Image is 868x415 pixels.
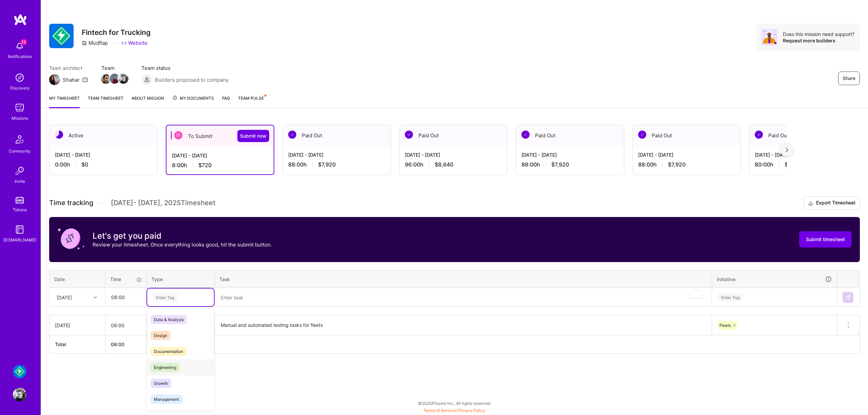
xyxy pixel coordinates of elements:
span: $720 [198,162,212,169]
p: Review your timesheet. Once everything looks good, hit the submit button. [93,241,272,248]
img: teamwork [13,101,26,115]
span: Team architect [49,64,88,72]
th: Type [147,270,215,288]
div: Tokens [13,206,27,213]
a: User Avatar [11,388,28,401]
a: Website [121,39,147,46]
textarea: Manual and automated testing tasks for fleets [215,316,711,335]
img: User Avatar [13,388,26,401]
span: Builders proposed to company [155,76,229,83]
img: Company Logo [49,24,74,48]
div: [DATE] [57,294,72,301]
div: Enter Tag [153,292,178,302]
div: Paid Out [749,125,857,146]
div: Initiative [717,275,832,283]
div: [DATE] - [DATE] [288,151,385,158]
div: [DATE] - [DATE] [405,151,502,158]
img: Paid Out [521,131,530,139]
img: tokens [16,197,24,203]
a: About Mission [132,95,164,108]
a: Team Pulse [238,95,266,108]
img: discovery [13,71,26,84]
img: Team Member Avatar [118,74,129,84]
div: 96:00 h [405,161,502,168]
img: Avatar [761,29,777,45]
div: Mudflap [82,39,108,46]
span: Data & Analysis [151,315,187,324]
img: Team Architect [49,74,60,85]
a: My Documents [172,95,214,108]
img: Paid Out [638,131,646,139]
div: Request more builders [783,37,854,44]
span: Management [151,395,182,404]
div: [DATE] [55,322,100,329]
span: Team status [141,64,229,72]
span: Design [151,331,171,340]
div: © 2025 ATeams Inc., All rights reserved. [41,395,868,412]
img: Submit [845,295,851,300]
input: HH:MM [106,288,146,306]
span: Submit now [240,133,267,139]
div: Invite [15,178,25,185]
img: Active [55,131,63,139]
img: Paid Out [405,131,413,139]
input: HH:MM [105,316,146,334]
span: Submit timesheet [806,236,845,243]
img: Team Member Avatar [110,74,120,84]
button: Submit now [237,130,269,142]
img: coin [57,225,84,252]
span: $7,920 [551,161,569,168]
span: Share [843,75,855,82]
span: Growth [151,379,171,388]
span: $7,200 [785,161,802,168]
span: [DATE] - [DATE] , 2025 Timesheet [111,199,215,207]
div: 88:00 h [638,161,735,168]
img: Mudflap: Fintech for Trucking [13,365,26,378]
button: Share [838,72,860,85]
span: My Documents [172,95,214,102]
div: Enter Tag [718,292,743,302]
img: logo [14,14,27,26]
th: Date [50,270,105,288]
span: $7,920 [318,161,336,168]
img: To Submit [174,131,182,139]
div: [DATE] - [DATE] [638,151,735,158]
button: Export Timesheet [804,196,860,210]
span: $8,640 [435,161,453,168]
th: Task [215,270,712,288]
div: To Submit [166,125,274,146]
img: Paid Out [288,131,296,139]
div: Paid Out [633,125,741,146]
img: right [786,147,788,152]
a: Terms of Service [423,408,455,413]
h3: Let's get you paid [93,231,272,241]
a: Team Member Avatar [110,73,119,84]
span: Team Pulse [238,96,264,101]
i: icon Chevron [94,296,97,299]
div: Paid Out [283,125,391,146]
img: guide book [13,223,26,236]
div: 80:00 h [755,161,852,168]
div: Paid Out [516,125,624,146]
img: bell [13,39,26,53]
div: Time [110,276,142,283]
div: Community [9,147,31,155]
i: icon Mail [82,77,88,82]
span: $7,920 [668,161,686,168]
a: FAQ [222,95,230,108]
a: Team timesheet [88,95,123,108]
span: | [423,408,485,413]
a: Mudflap: Fintech for Trucking [11,365,28,378]
img: Team Member Avatar [101,74,111,84]
img: Community [12,131,28,147]
div: 8:00 h [172,162,268,169]
div: Active [50,125,157,146]
div: [DOMAIN_NAME] [3,236,36,243]
div: Shahar [63,76,80,83]
div: Paid Out [399,125,507,146]
a: Team Member Avatar [101,73,110,84]
textarea: To enrich screen reader interactions, please activate Accessibility in Grammarly extension settings [215,289,711,307]
a: Team Member Avatar [119,73,128,84]
i: icon CompanyGray [82,40,87,46]
span: Documentation [151,347,186,356]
